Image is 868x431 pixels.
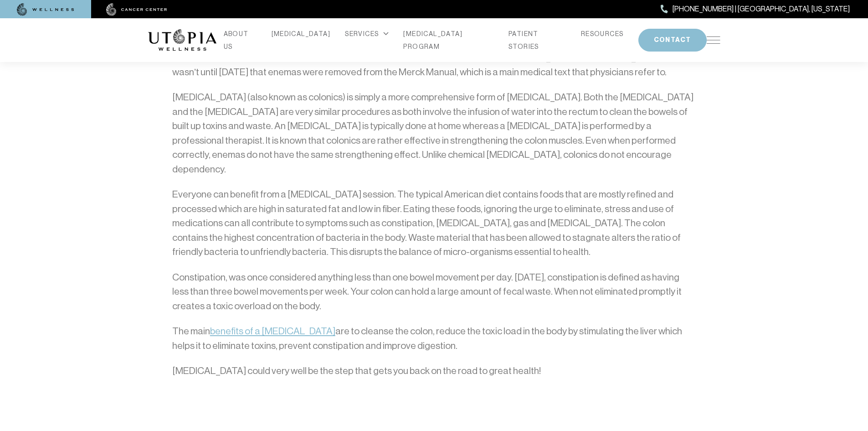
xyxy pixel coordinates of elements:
[172,90,696,177] p: [MEDICAL_DATA] (also known as colonics) is simply a more comprehensive form of [MEDICAL_DATA]. Bo...
[673,3,850,15] span: [PHONE_NUMBER] | [GEOGRAPHIC_DATA], [US_STATE]
[272,27,331,40] a: [MEDICAL_DATA]
[581,27,624,40] a: RESOURCES
[661,3,850,15] a: [PHONE_NUMBER] | [GEOGRAPHIC_DATA], [US_STATE]
[707,36,720,44] img: icon-hamburger
[172,270,696,314] p: Constipation, was once considered anything less than one bowel movement per day. [DATE], constipa...
[172,364,696,379] p: [MEDICAL_DATA] could very well be the step that gets you back on the road to great health!
[106,3,167,16] img: cancer center
[17,3,74,16] img: wellness
[148,29,216,51] img: logo
[403,27,494,53] a: [MEDICAL_DATA] PROGRAM
[210,326,335,337] a: benefits of a [MEDICAL_DATA]
[172,324,696,353] p: The main are to cleanse the colon, reduce the toxic load in the body by stimulating the liver whi...
[345,27,389,40] div: SERVICES
[172,187,696,260] p: Everyone can benefit from a [MEDICAL_DATA] session. The typical American diet contains foods that...
[224,27,257,53] a: ABOUT US
[508,27,566,53] a: PATIENT STORIES
[638,29,707,52] button: CONTACT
